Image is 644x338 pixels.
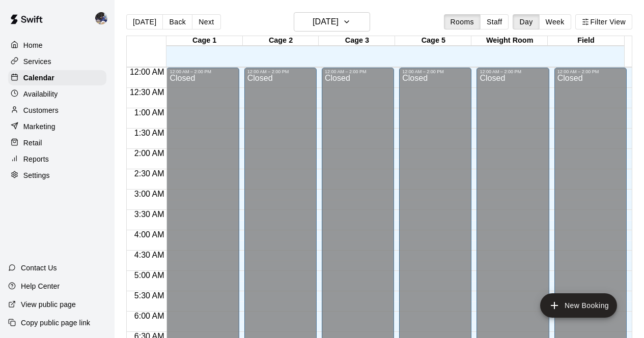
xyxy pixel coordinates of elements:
[132,291,167,300] span: 5:30 AM
[127,88,167,97] span: 12:30 AM
[402,69,468,74] div: 12:00 AM – 2:00 PM
[513,14,539,29] button: Day
[23,121,55,132] p: Marketing
[162,14,192,29] button: Back
[8,38,106,53] a: Home
[480,69,546,74] div: 12:00 AM – 2:00 PM
[23,138,42,148] p: Retail
[192,14,220,29] button: Next
[132,108,167,117] span: 1:00 AM
[444,14,481,29] button: Rooms
[132,230,167,239] span: 4:00 AM
[247,69,314,74] div: 12:00 AM – 2:00 PM
[132,169,167,178] span: 2:30 AM
[95,12,107,24] img: Kevin Chandler
[132,129,167,137] span: 1:30 AM
[166,36,243,46] div: Cage 1
[395,36,471,46] div: Cage 5
[480,14,509,29] button: Staff
[8,119,106,134] a: Marketing
[23,89,58,99] p: Availability
[21,318,90,328] p: Copy public page link
[132,190,167,198] span: 3:00 AM
[132,251,167,259] span: 4:30 AM
[132,271,167,280] span: 5:00 AM
[575,14,632,29] button: Filter View
[313,15,339,29] h6: [DATE]
[21,299,76,310] p: View public page
[23,105,59,115] p: Customers
[21,263,57,273] p: Contact Us
[540,293,617,318] button: add
[471,36,548,46] div: Weight Room
[8,70,106,85] a: Calendar
[8,135,106,150] a: Retail
[23,56,51,67] p: Services
[132,149,167,158] span: 2:00 AM
[243,36,319,46] div: Cage 2
[539,14,571,29] button: Week
[8,54,106,69] a: Services
[557,69,624,74] div: 12:00 AM – 2:00 PM
[319,36,395,46] div: Cage 3
[8,151,106,167] a: Reports
[325,69,391,74] div: 12:00 AM – 2:00 PM
[294,12,370,32] button: [DATE]
[93,8,115,28] div: Kevin Chandler
[8,103,106,118] a: Customers
[23,40,43,50] p: Home
[170,69,236,74] div: 12:00 AM – 2:00 PM
[8,86,106,102] a: Availability
[127,68,167,76] span: 12:00 AM
[23,154,49,164] p: Reports
[21,281,60,291] p: Help Center
[126,14,163,29] button: [DATE]
[132,210,167,219] span: 3:30 AM
[8,168,106,183] a: Settings
[23,73,54,83] p: Calendar
[23,170,50,180] p: Settings
[132,312,167,320] span: 6:00 AM
[548,36,624,46] div: Field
